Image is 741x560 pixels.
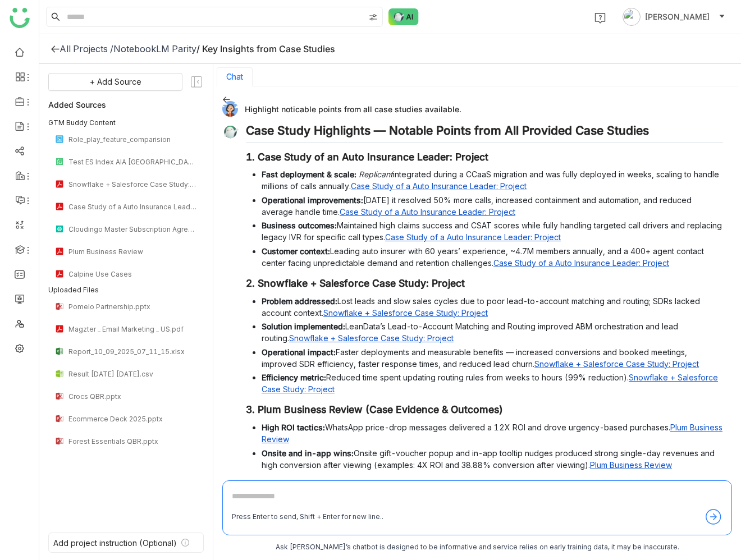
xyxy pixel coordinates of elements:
[623,8,641,26] img: avatar
[620,8,728,26] button: [PERSON_NAME]
[369,13,378,22] img: search-type.svg
[246,123,723,143] h2: Case Study Highlights — Notable Points from All Provided Case Studies
[262,245,723,269] li: Leading auto insurer with 60 years’ experience, ~4.7M members annually, and a 400+ agent contact ...
[55,202,64,211] img: pdf.svg
[246,403,723,416] h3: 3. Plum Business Review (Case Evidence & Outcomes)
[262,195,363,205] strong: Operational improvements:
[60,43,113,54] div: All Projects /
[48,118,204,128] div: GTM Buddy Content
[68,392,197,401] div: Crocs QBR.pptx
[68,415,197,423] div: Ecommerce Deck 2025.pptx
[645,11,710,23] span: [PERSON_NAME]
[262,371,723,395] li: Reduced time spent updating routing rules from weeks to hours (99% reduction).
[262,448,354,458] strong: Onsite and in-app wins:
[55,437,64,446] img: pptx.svg
[55,392,64,401] img: pptx.svg
[68,225,197,233] div: Cloudingo Master Subscription Agreement New
[359,169,393,179] em: Replicant
[68,247,197,256] div: Plum Business Review
[323,308,488,318] a: Snowflake + Salesforce Case Study: Project
[55,224,64,233] img: article.svg
[55,135,64,144] img: png.svg
[262,423,325,432] strong: High ROI tactics:
[493,258,669,268] a: Case Study of a Auto Insurance Leader: Project
[48,285,204,295] div: Uploaded Files
[534,359,699,369] a: Snowflake + Salesforce Case Study: Project
[246,277,723,290] h3: 2. Snowflake + Salesforce Case Study: Project
[113,43,196,54] div: NotebookLM Parity
[55,369,64,378] img: csv.svg
[590,460,672,470] a: Plum Business Review
[68,437,197,446] div: Forest Essentials QBR.pptx
[68,270,197,278] div: Calpine Use Cases
[262,168,723,192] li: integrated during a CCaaS migration and was fully deployed in weeks, scaling to handle millions o...
[68,347,197,356] div: Report_10_09_2025_07_11_15.xlsx
[262,296,337,306] strong: Problem addressed:
[55,247,64,256] img: pdf.svg
[68,370,197,378] div: Result [DATE] [DATE].csv
[68,158,197,166] div: Test ES Index AIA [GEOGRAPHIC_DATA]
[262,246,330,256] strong: Customer context:
[10,8,30,28] img: logo
[388,8,419,25] img: ask-buddy-normal.svg
[68,203,197,211] div: Case Study of a Auto Insurance Leader: Project
[262,346,723,370] li: Faster deployments and measurable benefits — increased conversions and booked meetings, improved ...
[68,302,197,311] div: Pomelo Partnership.pptx
[222,542,732,553] div: Ask [PERSON_NAME]’s chatbot is designed to be informative and service relies on early training da...
[262,221,337,230] strong: Business outcomes:
[262,447,723,471] li: Onsite gift-voucher popup and in-app tooltip nudges produced strong single-day revenues and high ...
[48,98,204,111] div: Added Sources
[68,180,197,189] div: Snowflake + Salesforce Case Study: Project
[262,320,723,344] li: LeanData’s Lead-to-Account Matching and Routing improved ABM orchestration and lead routing.
[90,76,141,88] span: + Add Source
[55,269,64,278] img: pdf.svg
[289,333,454,343] a: Snowflake + Salesforce Case Study: Project
[55,414,64,423] img: pptx.svg
[55,157,64,166] img: paper.svg
[55,347,64,356] img: xlsx.svg
[262,295,723,319] li: Lost leads and slow sales cycles due to poor lead-to-account matching and routing; SDRs lacked ac...
[68,135,197,144] div: Role_play_feature_comparision
[68,325,197,333] div: Magzter _ Email Marketing _ US.pdf
[222,101,723,117] div: Highlight noticable points from all case studies available.
[385,232,561,242] a: Case Study of a Auto Insurance Leader: Project
[55,180,64,189] img: pdf.svg
[594,12,606,24] img: help.svg
[48,73,182,91] button: + Add Source
[262,373,326,382] strong: Efficiency metric:
[262,347,336,357] strong: Operational impact:
[55,324,64,333] img: pdf.svg
[53,538,177,548] div: Add project instruction (Optional)
[262,219,723,243] li: Maintained high claims success and CSAT scores while fully handling targeted call drivers and rep...
[351,181,527,191] a: Case Study of a Auto Insurance Leader: Project
[262,169,356,179] strong: Fast deployment & scale:
[196,43,335,54] div: / Key Insights from Case Studies
[262,472,723,496] li: Product/channel adoption strong; AI & analytics adoption at 42% with mapped AI use-cases for segm...
[55,302,64,311] img: pptx.svg
[262,322,345,331] strong: Solution implemented:
[232,512,383,522] div: Press Enter to send, Shift + Enter for new line..
[262,194,723,218] li: [DATE] it resolved 50% more calls, increased containment and automation, and reduced average hand...
[262,421,723,445] li: WhatsApp price-drop messages delivered a 12X ROI and drove urgency-based purchases.
[340,207,515,217] a: Case Study of a Auto Insurance Leader: Project
[226,72,243,81] button: Chat
[246,151,723,163] h3: 1. Case Study of an Auto Insurance Leader: Project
